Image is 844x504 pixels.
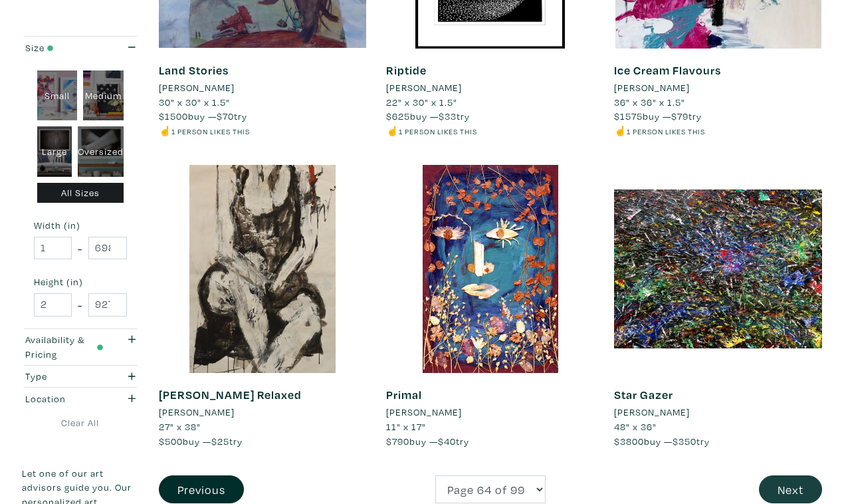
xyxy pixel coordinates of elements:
[22,416,139,430] a: Clear All
[217,110,234,122] span: $70
[159,80,367,95] a: [PERSON_NAME]
[25,332,103,361] div: Availability & Pricing
[386,80,594,95] a: [PERSON_NAME]
[386,387,422,402] a: Primal
[614,63,721,78] a: Ice Cream Flavours
[386,435,409,447] span: $790
[159,110,188,122] span: $1500
[614,420,657,433] span: 48" x 36"
[614,387,673,402] a: Star Gazer
[386,63,427,78] a: Riptide
[37,70,78,121] div: Small
[22,366,139,388] button: Type
[34,277,127,287] small: Height (in)
[614,405,690,420] li: [PERSON_NAME]
[614,435,644,447] span: $3800
[78,239,82,257] span: -
[22,37,139,59] button: Size
[159,405,367,420] a: [PERSON_NAME]
[627,126,705,136] small: 1 person likes this
[614,110,702,122] span: buy — try
[614,435,710,447] span: buy — try
[78,126,124,177] div: Oversized
[386,124,594,138] li: ☝️
[438,435,456,447] span: $40
[386,96,457,108] span: 22" x 30" x 1.5"
[159,96,230,108] span: 30" x 30" x 1.5"
[159,124,367,138] li: ☝️
[614,405,822,420] a: [PERSON_NAME]
[614,96,685,108] span: 36" x 36" x 1.5"
[159,80,235,95] li: [PERSON_NAME]
[759,475,822,504] button: Next
[211,435,229,447] span: $25
[673,435,696,447] span: $350
[614,80,690,95] li: [PERSON_NAME]
[25,41,103,55] div: Size
[159,405,235,420] li: [PERSON_NAME]
[34,221,127,230] small: Width (in)
[159,435,243,447] span: buy — try
[25,392,103,406] div: Location
[671,110,688,122] span: $79
[37,183,124,203] div: All Sizes
[399,126,477,136] small: 1 person likes this
[614,110,643,122] span: $1575
[171,126,250,136] small: 1 person likes this
[22,388,139,410] button: Location
[78,296,82,314] span: -
[386,405,462,420] li: [PERSON_NAME]
[386,435,469,447] span: buy — try
[386,110,470,122] span: buy — try
[25,369,103,384] div: Type
[159,387,302,402] a: [PERSON_NAME] Relaxed
[614,80,822,95] a: [PERSON_NAME]
[22,329,139,365] button: Availability & Pricing
[159,475,244,504] button: Previous
[37,126,72,177] div: Large
[159,420,201,433] span: 27" x 38"
[386,420,426,433] span: 11" x 17"
[386,80,462,95] li: [PERSON_NAME]
[159,435,183,447] span: $500
[159,110,247,122] span: buy — try
[159,63,229,78] a: Land Stories
[614,124,822,138] li: ☝️
[439,110,457,122] span: $33
[386,110,410,122] span: $625
[386,405,594,420] a: [PERSON_NAME]
[83,70,124,121] div: Medium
